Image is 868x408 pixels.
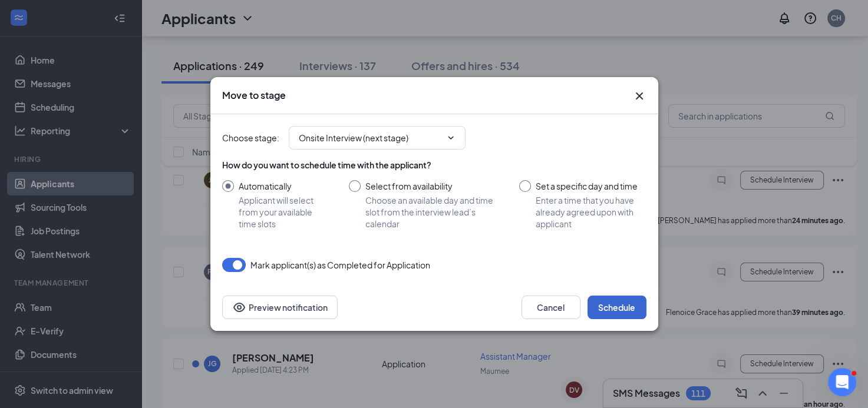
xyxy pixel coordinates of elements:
svg: Cross [632,89,646,103]
button: Schedule [588,296,646,319]
h3: Move to stage [222,89,286,102]
span: Mark applicant(s) as Completed for Application [250,258,430,272]
button: Close [632,89,646,103]
iframe: Intercom live chat [828,368,856,396]
button: Preview notificationEye [222,296,338,319]
span: Choose stage : [222,131,279,144]
svg: ChevronDown [446,133,456,142]
div: How do you want to schedule time with the applicant? [222,159,646,171]
svg: Eye [232,300,246,314]
button: Cancel [522,296,580,319]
